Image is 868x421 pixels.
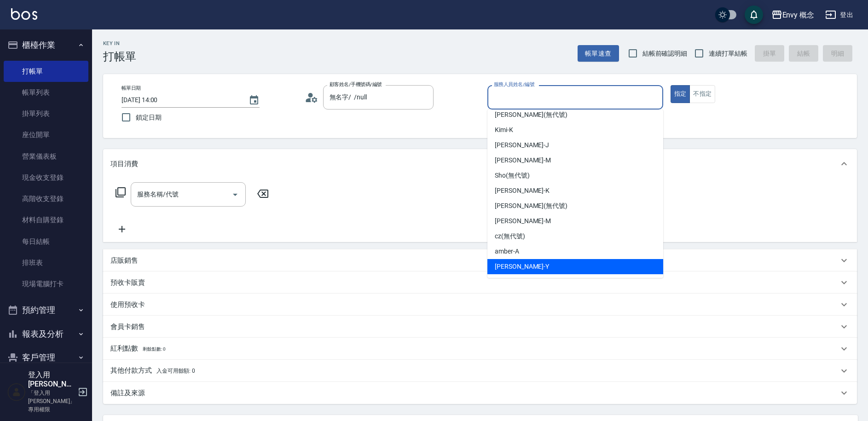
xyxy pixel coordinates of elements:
[495,125,513,135] span: Kimi -K
[495,231,525,241] span: cz (無代號)
[495,156,551,165] span: [PERSON_NAME] -M
[136,113,162,122] span: 鎖定日期
[4,252,88,273] a: 排班表
[495,140,549,150] span: [PERSON_NAME] -J
[4,346,88,369] button: 客戶管理
[103,249,857,271] div: 店販銷售
[495,247,519,256] span: amber -A
[103,382,857,404] div: 備註及來源
[110,322,145,332] p: 會員卡銷售
[4,188,88,209] a: 高階收支登錄
[822,6,857,23] button: 登出
[495,186,550,196] span: [PERSON_NAME] -K
[495,262,549,271] span: [PERSON_NAME] -Y
[110,388,145,398] p: 備註及來源
[782,9,815,21] div: Envy 概念
[103,40,136,46] h2: Key In
[11,8,37,20] img: Logo
[642,49,688,58] span: 結帳前確認明細
[110,159,138,169] p: 項目消費
[7,383,26,401] img: Person
[494,81,534,88] label: 服務人員姓名/編號
[103,149,857,179] div: 項目消費
[228,187,243,202] button: Open
[768,6,818,24] button: Envy 概念
[4,231,88,252] a: 每日結帳
[110,366,195,376] p: 其他付款方式
[243,89,265,111] button: Choose date, selected date is 2025-10-15
[4,33,88,57] button: 櫃檯作業
[156,368,196,374] span: 入金可用餘額: 0
[28,370,75,389] h5: 登入用[PERSON_NAME]
[103,294,857,316] div: 使用預收卡
[103,271,857,294] div: 預收卡販賣
[4,82,88,103] a: 帳單列表
[4,209,88,231] a: 材料自購登錄
[103,316,857,338] div: 會員卡銷售
[689,85,715,103] button: 不指定
[103,360,857,382] div: 其他付款方式入金可用餘額: 0
[4,322,88,346] button: 報表及分析
[4,273,88,294] a: 現場電腦打卡
[495,171,530,180] span: Sho (無代號)
[103,50,136,63] h3: 打帳單
[495,201,567,211] span: [PERSON_NAME] (無代號)
[4,103,88,124] a: 掛單列表
[28,389,75,414] p: 「登入用[PERSON_NAME]」專用權限
[4,61,88,82] a: 打帳單
[745,6,763,24] button: save
[4,146,88,167] a: 營業儀表板
[578,45,619,62] button: 帳單速查
[122,85,141,92] label: 帳單日期
[4,167,88,188] a: 現金收支登錄
[122,92,239,108] input: YYYY/MM/DD hh:mm
[110,344,165,354] p: 紅利點數
[143,346,166,352] span: 剩餘點數: 0
[110,278,145,288] p: 預收卡販賣
[103,338,857,360] div: 紅利點數剩餘點數: 0
[4,124,88,145] a: 座位開單
[709,49,747,58] span: 連續打單結帳
[330,81,382,88] label: 顧客姓名/手機號碼/編號
[671,85,690,103] button: 指定
[110,300,145,310] p: 使用預收卡
[495,216,551,226] span: [PERSON_NAME] -M
[4,298,88,322] button: 預約管理
[495,110,567,120] span: [PERSON_NAME] (無代號)
[110,256,138,265] p: 店販銷售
